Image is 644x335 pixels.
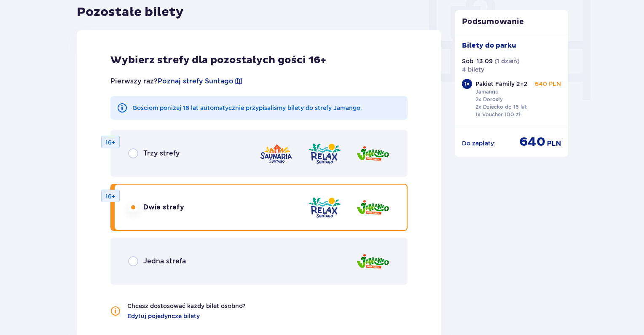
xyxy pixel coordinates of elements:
p: Pakiet Family 2+2 [475,80,528,88]
p: Pierwszy raz? [110,77,243,86]
img: zone logo [259,142,293,166]
img: zone logo [356,196,390,220]
p: 4 bilety [462,65,484,74]
p: PLN [547,139,561,148]
img: zone logo [356,249,390,273]
p: 640 PLN [535,80,561,88]
p: 16+ [105,138,115,147]
img: zone logo [308,142,341,166]
p: Jamango [475,88,499,96]
p: Chcesz dostosować każdy bilet osobno? [127,302,246,310]
p: 640 [519,134,545,150]
p: Bilety do parku [462,41,516,50]
p: Jedna strefa [143,257,186,266]
a: Edytuj pojedyncze bilety [127,312,200,320]
p: 2x Dorosły 2x Dziecko do 16 lat 1x Voucher 100 zł [475,96,527,118]
p: ( 1 dzień ) [494,57,520,65]
p: Do zapłaty : [462,139,496,147]
p: Gościom poniżej 16 lat automatycznie przypisaliśmy bilety do strefy Jamango. [132,104,362,112]
p: 16+ [105,192,115,201]
p: Dwie strefy [143,203,184,212]
a: Poznaj strefy Suntago [158,77,233,86]
p: Sob. 13.09 [462,57,493,65]
p: Podsumowanie [455,17,568,27]
p: Wybierz strefy dla pozostałych gości 16+ [110,54,408,67]
p: Trzy strefy [143,149,180,158]
div: 1 x [462,79,472,89]
p: Pozostałe bilety [77,4,184,20]
img: zone logo [308,196,341,220]
img: zone logo [356,142,390,166]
